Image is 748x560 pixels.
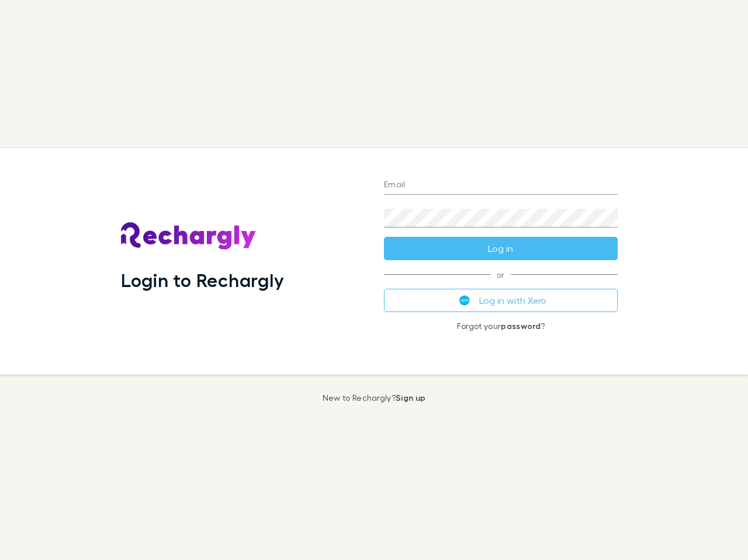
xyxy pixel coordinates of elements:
h1: Login to Rechargly [121,269,284,291]
a: Sign up [396,393,425,402]
a: password [501,321,541,331]
img: Rechargly's Logo [121,222,257,250]
button: Log in [384,237,618,260]
p: Forgot your ? [384,321,618,331]
img: Xero's logo [459,295,470,306]
span: or [384,274,618,275]
button: Log in with Xero [384,289,618,312]
p: New to Rechargly? [323,393,426,402]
